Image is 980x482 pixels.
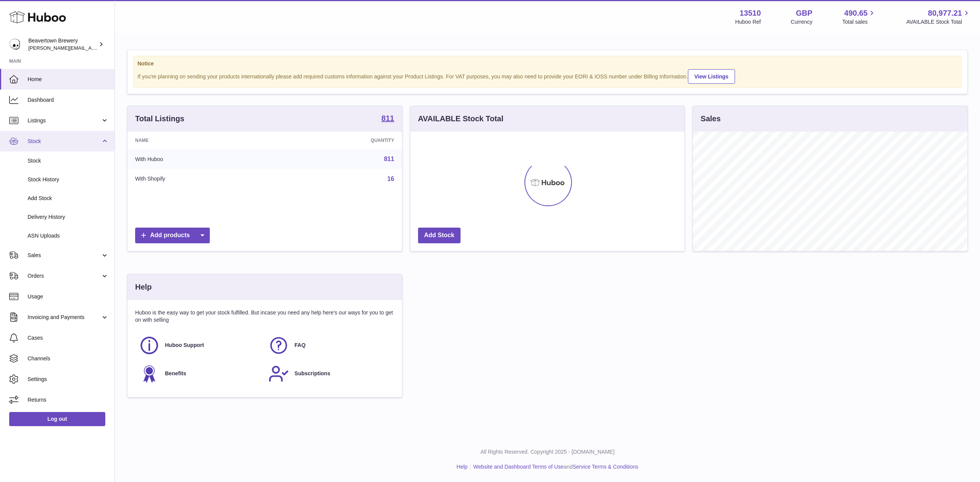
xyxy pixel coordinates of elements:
[28,157,109,164] span: Stock
[127,149,275,169] td: With Huboo
[928,8,962,18] span: 80,977.21
[28,195,109,202] span: Add Stock
[735,18,761,26] div: Huboo Ref
[470,463,638,471] li: and
[294,370,330,377] span: Subscriptions
[28,138,101,145] span: Stock
[418,228,461,243] a: Add Stock
[127,132,275,149] th: Name
[268,363,390,384] a: Subscriptions
[387,176,394,182] a: 16
[294,342,305,349] span: FAQ
[139,335,261,356] a: Huboo Support
[28,355,109,362] span: Channels
[28,396,109,404] span: Returns
[165,370,186,377] span: Benefits
[701,114,720,124] h3: Sales
[28,314,101,321] span: Invoicing and Payments
[473,464,563,470] a: Website and Dashboard Terms of Use
[28,76,109,83] span: Home
[137,60,957,67] strong: Notice
[28,45,194,51] span: [PERSON_NAME][EMAIL_ADDRESS][PERSON_NAME][DOMAIN_NAME]
[139,363,261,384] a: Benefits
[28,96,109,104] span: Dashboard
[268,335,390,356] a: FAQ
[381,114,394,122] strong: 811
[688,69,735,84] a: View Listings
[906,8,971,26] a: 80,977.21 AVAILABLE Stock Total
[28,37,97,52] div: Beavertown Brewery
[842,8,876,26] a: 490.65 Total sales
[28,272,101,280] span: Orders
[457,464,468,470] a: Help
[28,252,101,259] span: Sales
[573,464,639,470] a: Service Terms & Conditions
[135,309,394,324] p: Huboo is the easy way to get your stock fulfilled. But incase you need any help here's our ways f...
[740,8,761,18] strong: 13510
[28,117,101,124] span: Listings
[28,176,109,183] span: Stock History
[135,228,210,243] a: Add products
[418,114,503,124] h3: AVAILABLE Stock Total
[9,39,21,50] img: Matthew.McCormack@beavertownbrewery.co.uk
[9,412,105,426] a: Log out
[381,114,394,124] a: 811
[135,282,152,292] h3: Help
[28,232,109,239] span: ASN Uploads
[791,18,813,26] div: Currency
[844,8,867,18] span: 490.65
[384,156,394,162] a: 811
[28,213,109,221] span: Delivery History
[137,68,957,84] div: If you're planning on sending your products internationally please add required customs informati...
[906,18,971,26] span: AVAILABLE Stock Total
[135,114,185,124] h3: Total Listings
[842,18,876,26] span: Total sales
[127,169,275,189] td: With Shopify
[28,293,109,300] span: Usage
[121,448,974,456] p: All Rights Reserved. Copyright 2025 - [DOMAIN_NAME]
[28,376,109,383] span: Settings
[275,132,402,149] th: Quantity
[165,342,204,349] span: Huboo Support
[796,8,812,18] strong: GBP
[28,334,109,342] span: Cases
